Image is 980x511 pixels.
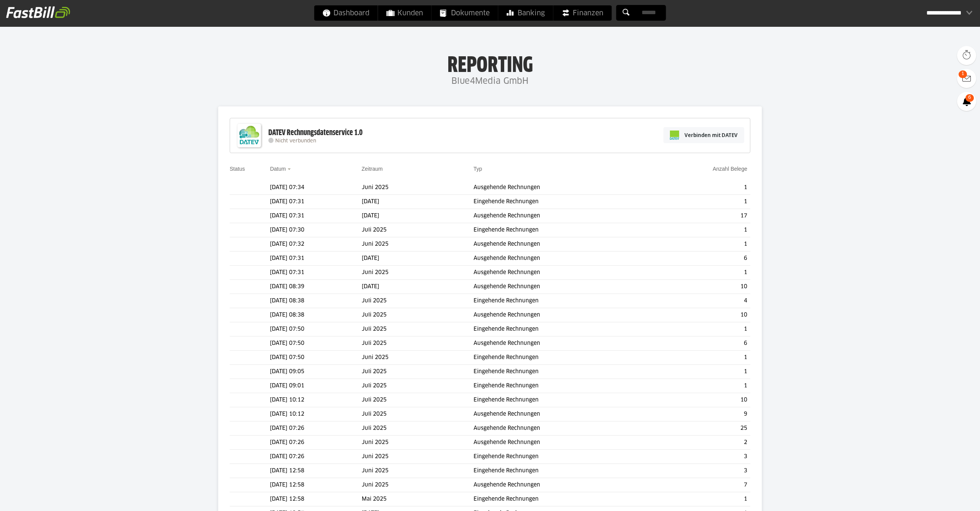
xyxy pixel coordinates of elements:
td: 17 [650,209,750,223]
a: Banking [498,5,553,21]
td: Eingehende Rechnungen [474,351,650,365]
td: Ausgehende Rechnungen [474,280,650,294]
td: 1 [650,492,750,506]
a: Dokumente [432,5,498,21]
td: Ausgehende Rechnungen [474,436,650,450]
img: pi-datev-logo-farbig-24.svg [670,131,679,140]
td: Eingehende Rechnungen [474,464,650,478]
td: [DATE] 07:50 [270,336,361,351]
td: Ausgehende Rechnungen [474,407,650,421]
a: Kunden [378,5,431,21]
a: Dashboard [314,5,378,21]
td: 9 [650,407,750,421]
td: Ausgehende Rechnungen [474,308,650,322]
td: Juli 2025 [362,322,474,336]
td: [DATE] 07:31 [270,195,361,209]
td: [DATE] [362,209,474,223]
td: Ausgehende Rechnungen [474,336,650,351]
iframe: Öffnet ein Widget, in dem Sie weitere Informationen finden [920,488,972,507]
td: Juni 2025 [362,351,474,365]
td: Eingehende Rechnungen [474,223,650,237]
a: 6 [957,92,976,111]
td: Ausgehende Rechnungen [474,209,650,223]
td: 10 [650,393,750,407]
td: Juni 2025 [362,436,474,450]
span: Dashboard [323,5,369,21]
td: Juli 2025 [362,407,474,421]
td: [DATE] 08:39 [270,280,361,294]
span: 6 [965,94,974,102]
td: Juni 2025 [362,478,474,492]
td: Juni 2025 [362,450,474,464]
td: Eingehende Rechnungen [474,379,650,393]
span: 1 [959,70,967,78]
td: 1 [650,351,750,365]
td: Juni 2025 [362,237,474,251]
td: [DATE] 07:26 [270,421,361,436]
td: [DATE] 08:38 [270,308,361,322]
td: Juli 2025 [362,294,474,308]
td: [DATE] 12:58 [270,464,361,478]
td: [DATE] 12:58 [270,478,361,492]
td: [DATE] 09:05 [270,365,361,379]
td: [DATE] 07:34 [270,181,361,195]
td: 3 [650,464,750,478]
td: 10 [650,308,750,322]
td: Ausgehende Rechnungen [474,181,650,195]
td: Ausgehende Rechnungen [474,421,650,436]
img: sort_desc.gif [287,168,292,170]
td: 1 [650,223,750,237]
span: Nicht verbunden [275,139,316,144]
td: 1 [650,181,750,195]
a: Verbinden mit DATEV [663,127,744,143]
span: Finanzen [562,5,603,21]
td: [DATE] 07:31 [270,251,361,266]
td: 1 [650,322,750,336]
td: [DATE] 07:32 [270,237,361,251]
td: [DATE] [362,195,474,209]
td: Eingehende Rechnungen [474,322,650,336]
td: Juli 2025 [362,421,474,436]
td: 2 [650,436,750,450]
div: DATEV Rechnungsdatenservice 1.0 [268,128,363,138]
td: Eingehende Rechnungen [474,294,650,308]
a: Datum [270,166,286,172]
td: Juni 2025 [362,266,474,280]
a: 1 [957,69,976,88]
td: Juli 2025 [362,393,474,407]
td: 1 [650,237,750,251]
td: 1 [650,195,750,209]
td: Juni 2025 [362,181,474,195]
td: [DATE] 07:31 [270,209,361,223]
a: Status [230,166,245,172]
td: [DATE] [362,251,474,266]
td: 4 [650,294,750,308]
td: Ausgehende Rechnungen [474,237,650,251]
td: [DATE] 07:30 [270,223,361,237]
td: Ausgehende Rechnungen [474,251,650,266]
td: Eingehende Rechnungen [474,450,650,464]
td: 7 [650,478,750,492]
a: Anzahl Belege [713,166,747,172]
td: Eingehende Rechnungen [474,393,650,407]
td: Juni 2025 [362,464,474,478]
td: Juli 2025 [362,223,474,237]
img: DATEV-Datenservice Logo [234,120,265,151]
td: [DATE] 07:50 [270,322,361,336]
td: Ausgehende Rechnungen [474,478,650,492]
td: Juli 2025 [362,336,474,351]
a: Finanzen [554,5,612,21]
td: [DATE] 07:26 [270,436,361,450]
td: 25 [650,421,750,436]
td: Juli 2025 [362,379,474,393]
td: [DATE] 07:31 [270,266,361,280]
a: Typ [474,166,482,172]
td: [DATE] 07:50 [270,351,361,365]
td: [DATE] 09:01 [270,379,361,393]
span: Verbinden mit DATEV [684,131,738,139]
a: Zeitraum [362,166,383,172]
td: [DATE] 08:38 [270,294,361,308]
td: [DATE] 07:26 [270,450,361,464]
td: 3 [650,450,750,464]
td: Eingehende Rechnungen [474,492,650,506]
